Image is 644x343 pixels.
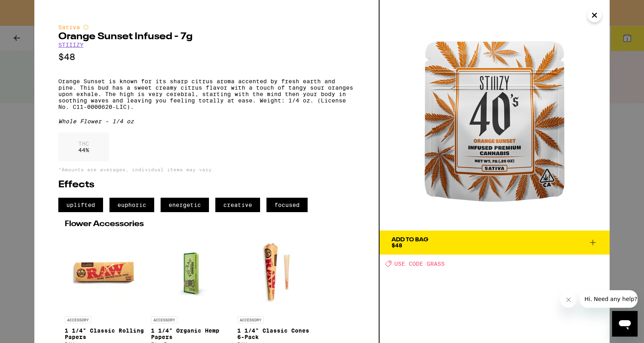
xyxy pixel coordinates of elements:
span: creative [215,198,260,212]
iframe: Message from company [580,290,638,308]
p: $48 [58,52,355,62]
p: *Amounts are averages, individual items may vary. [58,167,355,172]
button: Add To Bag$48 [380,231,610,255]
div: Sativa [58,24,355,30]
div: Add To Bag [392,237,428,243]
iframe: Button to launch messaging window [612,311,638,337]
p: ACCESSORY [237,316,264,323]
h2: Flower Accessories [65,220,348,228]
p: ACCESSORY [151,316,177,323]
p: 1 1/4" Classic Cones 6-Pack [237,327,317,340]
span: $48 [392,242,402,249]
p: ACCESSORY [65,316,91,323]
span: euphoric [109,198,154,212]
h2: Orange Sunset Infused - 7g [58,32,355,42]
div: 44 % [58,132,109,161]
img: RAW - 1 1/4" Classic Cones 6-Pack [237,232,317,312]
img: sativaColor.svg [83,24,89,30]
p: THC [78,140,89,147]
p: Orange Sunset is known for its sharp citrus aroma accented by fresh earth and pine. This bud has ... [58,78,355,110]
iframe: Close message [561,292,576,308]
a: STIIIZY [58,42,83,48]
span: energetic [161,198,209,212]
p: 1 1/4" Organic Hemp Papers [151,327,231,340]
span: USE CODE GRASS [394,261,445,267]
p: 1 1/4" Classic Rolling Papers [65,327,145,340]
img: Zig-Zag - 1 1/4" Organic Hemp Papers [151,232,231,312]
img: RAW - 1 1/4" Classic Rolling Papers [65,232,145,312]
span: focused [266,198,308,212]
div: Whole Flower - 1/4 oz [58,118,355,124]
span: uplifted [58,198,103,212]
button: Close [587,8,602,22]
h2: Effects [58,180,355,190]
